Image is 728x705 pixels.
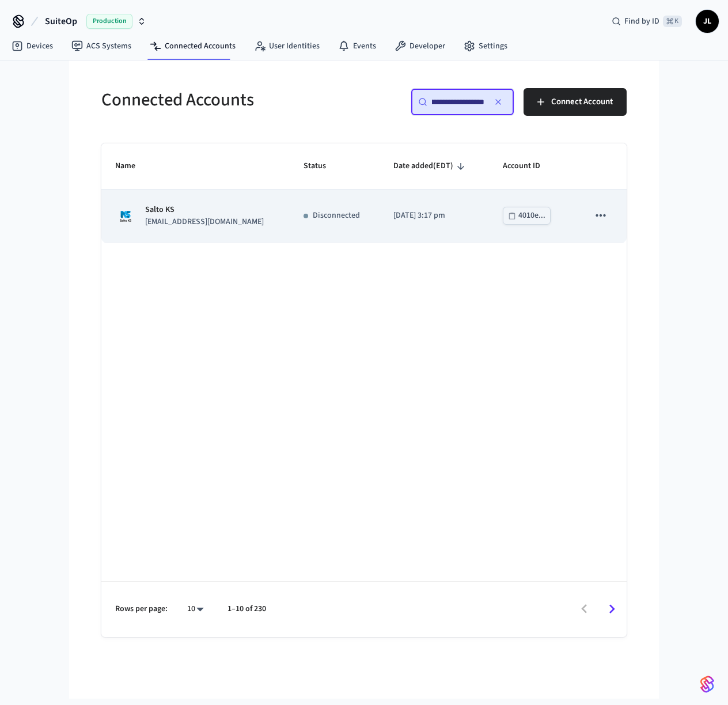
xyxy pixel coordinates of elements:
[551,94,613,109] span: Connect Account
[524,88,627,116] button: Connect Account
[385,36,454,56] a: Developer
[2,36,62,56] a: Devices
[86,14,132,29] span: Production
[518,209,545,223] div: 4010e...
[696,10,719,33] button: JL
[602,11,691,32] div: Find by ID⌘ K
[393,210,475,222] p: [DATE] 3:17 pm
[227,603,266,615] p: 1–10 of 230
[304,157,341,175] span: Status
[503,207,551,225] button: 4010e...
[700,675,714,693] img: SeamLogoGradient.69752ec5.svg
[181,601,209,617] div: 10
[141,36,245,56] a: Connected Accounts
[101,88,357,112] h5: Connected Accounts
[598,596,625,623] button: Go to next page
[101,143,627,242] table: sticky table
[115,206,136,226] img: Salto KS Logo
[329,36,385,56] a: Events
[624,16,659,27] span: Find by ID
[393,157,468,175] span: Date added(EDT)
[503,157,555,175] span: Account ID
[62,36,141,56] a: ACS Systems
[145,216,264,228] p: [EMAIL_ADDRESS][DOMAIN_NAME]
[115,157,150,175] span: Name
[115,603,168,615] p: Rows per page:
[313,210,360,222] p: Disconnected
[697,11,718,32] span: JL
[45,14,77,28] span: SuiteOp
[663,16,682,27] span: ⌘ K
[454,36,517,56] a: Settings
[145,204,264,216] p: Salto KS
[245,36,329,56] a: User Identities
